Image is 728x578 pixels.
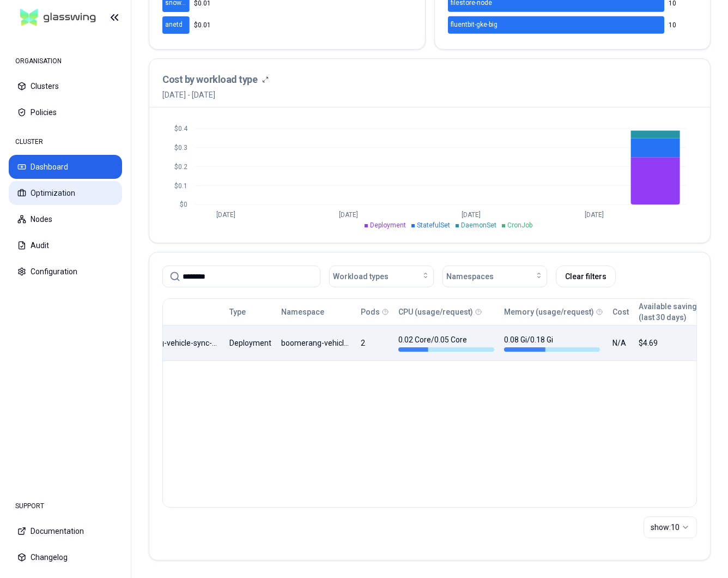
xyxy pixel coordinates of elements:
[174,182,187,190] tspan: $0.1
[9,495,122,517] div: SUPPORT
[639,301,701,323] button: Available savings(last 30 days)
[16,5,100,31] img: GlassWing
[9,155,122,179] button: Dashboard
[504,334,600,352] div: 0.08 Gi / 0.18 Gi
[281,338,351,348] div: boomerang-vehicle-sync-bc-listener
[9,131,122,153] div: CLUSTER
[442,266,547,287] button: Namespaces
[9,519,122,543] button: Documentation
[329,266,434,287] button: Workload types
[174,144,187,152] tspan: $0.3
[612,338,629,348] div: N/A
[556,266,616,287] button: Clear filters
[639,338,701,348] div: $4.69
[333,271,389,282] span: Workload types
[9,100,122,124] button: Policies
[162,89,269,100] span: [DATE] - [DATE]
[446,271,494,282] span: Namespaces
[216,211,235,219] tspan: [DATE]
[398,334,494,352] div: 0.02 Core / 0.05 Core
[174,125,188,133] tspan: $0.4
[174,163,187,171] tspan: $0.2
[229,338,271,348] div: Deployment
[9,50,122,72] div: ORGANISATION
[361,301,380,323] button: Pods
[461,221,496,229] span: DaemonSet
[361,338,389,348] div: 2
[9,545,122,569] button: Changelog
[585,211,604,219] tspan: [DATE]
[462,211,481,219] tspan: [DATE]
[9,181,122,205] button: Optimization
[507,221,532,229] span: CronJob
[124,338,220,348] div: boomerang-vehicle-sync-bc-listener
[370,221,406,229] span: Deployment
[281,301,324,323] button: Namespace
[9,207,122,231] button: Nodes
[504,301,594,323] button: Memory (usage/request)
[9,260,122,284] button: Configuration
[229,301,246,323] button: Type
[9,233,122,257] button: Audit
[162,72,258,87] h3: Cost by workload type
[180,201,187,208] tspan: $0
[612,301,629,323] button: Cost
[339,211,358,219] tspan: [DATE]
[9,74,122,98] button: Clusters
[398,301,473,323] button: CPU (usage/request)
[417,221,450,229] span: StatefulSet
